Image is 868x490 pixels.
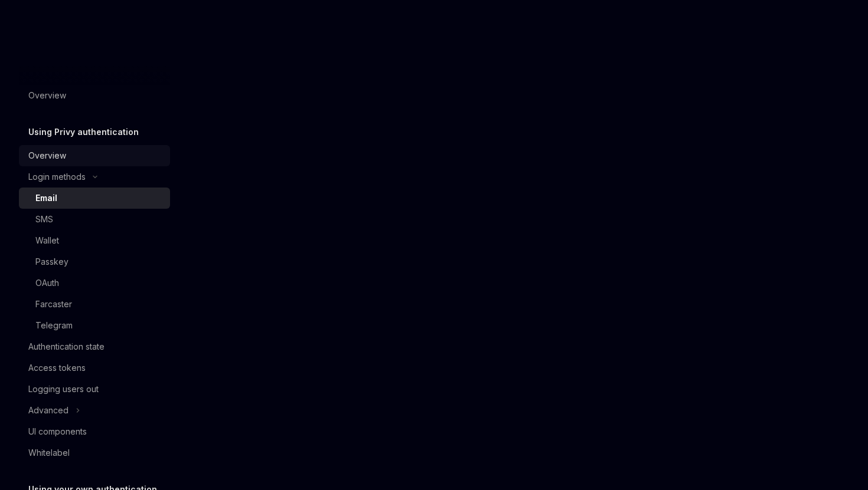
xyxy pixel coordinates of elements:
div: Login methods [28,170,86,184]
a: Access tokens [19,357,170,379]
a: Overview [19,85,170,106]
div: Overview [28,88,66,103]
div: Wallet [35,234,59,248]
a: Passkey [19,251,170,272]
div: Logging users out [28,382,99,396]
div: Whitelabel [28,446,70,460]
a: OAuth [19,272,170,294]
div: Farcaster [35,297,72,311]
div: Telegram [35,318,73,333]
div: Access tokens [28,361,86,375]
a: Overview [19,145,170,166]
a: Whitelabel [19,442,170,463]
a: UI components [19,421,170,442]
a: Telegram [19,315,170,336]
div: Overview [28,149,66,163]
div: OAuth [35,276,59,290]
a: SMS [19,209,170,230]
a: Wallet [19,230,170,251]
div: SMS [35,212,53,226]
a: Email [19,188,170,209]
a: Authentication state [19,336,170,357]
h5: Using Privy authentication [28,125,139,139]
div: Authentication state [28,340,105,354]
div: UI components [28,425,87,439]
div: Email [35,191,57,205]
a: Logging users out [19,379,170,400]
div: Passkey [35,255,68,269]
a: Farcaster [19,294,170,315]
div: Advanced [28,403,68,417]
